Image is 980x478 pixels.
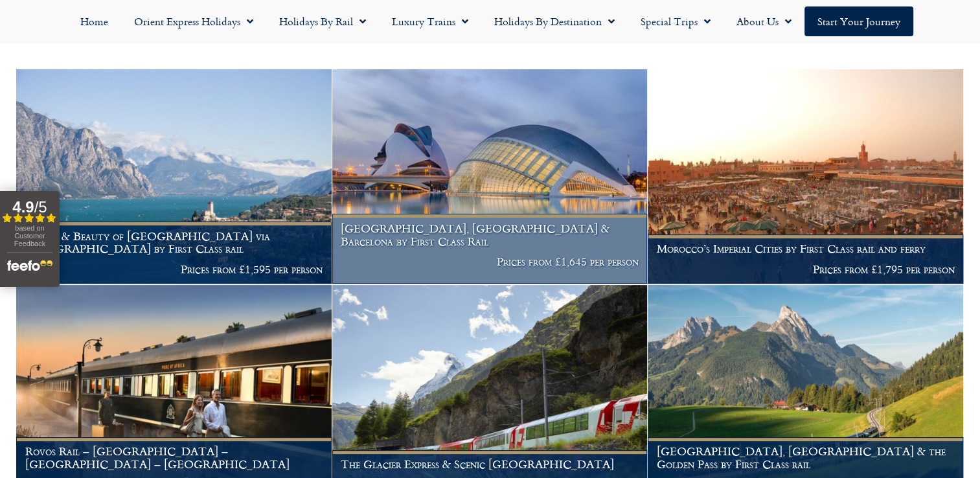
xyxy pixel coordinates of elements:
a: Luxury Trains [379,6,481,36]
a: [GEOGRAPHIC_DATA], [GEOGRAPHIC_DATA] & Barcelona by First Class Rail Prices from £1,645 per person [332,69,648,284]
a: Start your Journey [804,6,913,36]
a: About Us [724,6,804,36]
p: Prices from £1,795 per person [657,263,955,276]
a: Morocco’s Imperial Cities by First Class rail and ferry Prices from £1,795 per person [648,69,964,284]
a: Orient Express Holidays [121,6,266,36]
h1: [GEOGRAPHIC_DATA], [GEOGRAPHIC_DATA] & Barcelona by First Class Rail [341,222,639,247]
p: Prices from £1,595 per person [25,263,323,276]
h1: [GEOGRAPHIC_DATA], [GEOGRAPHIC_DATA] & the Golden Pass by First Class rail [657,445,955,470]
a: Special Trips [628,6,724,36]
a: Home [67,6,121,36]
a: Holidays by Rail [266,6,379,36]
h1: Rovos Rail – [GEOGRAPHIC_DATA] – [GEOGRAPHIC_DATA] – [GEOGRAPHIC_DATA] [25,445,323,470]
h1: Morocco’s Imperial Cities by First Class rail and ferry [657,242,955,255]
p: Prices from £1,645 per person [341,255,639,268]
a: Charm & Beauty of [GEOGRAPHIC_DATA] via [GEOGRAPHIC_DATA] by First Class rail Prices from £1,595 ... [16,69,332,284]
a: Holidays by Destination [481,6,628,36]
nav: Menu [6,6,974,36]
h1: The Glacier Express & Scenic [GEOGRAPHIC_DATA] [341,458,639,471]
h1: Charm & Beauty of [GEOGRAPHIC_DATA] via [GEOGRAPHIC_DATA] by First Class rail [25,230,323,255]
